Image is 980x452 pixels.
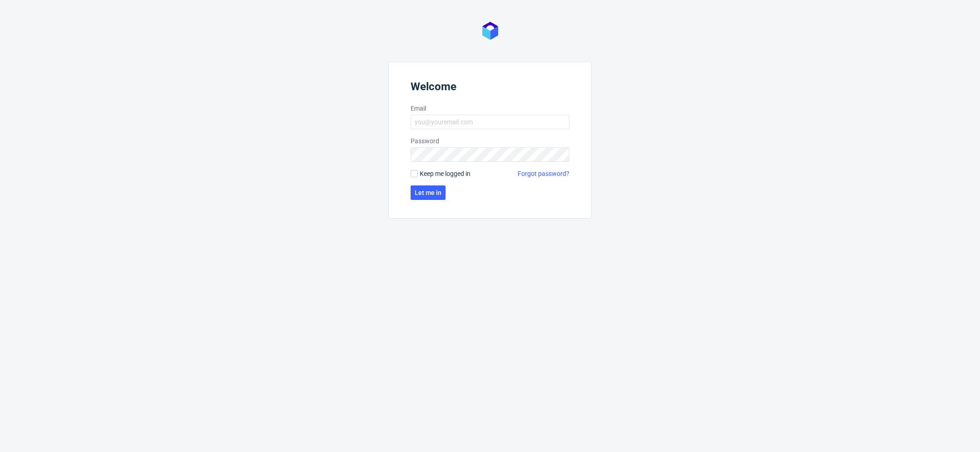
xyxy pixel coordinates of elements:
a: Forgot password? [518,169,569,178]
header: Welcome [411,80,569,97]
span: Keep me logged in [420,169,470,178]
label: Email [411,104,569,113]
label: Password [411,136,569,146]
input: you@youremail.com [411,115,569,129]
button: Let me in [411,185,446,200]
span: Let me in [415,190,441,196]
